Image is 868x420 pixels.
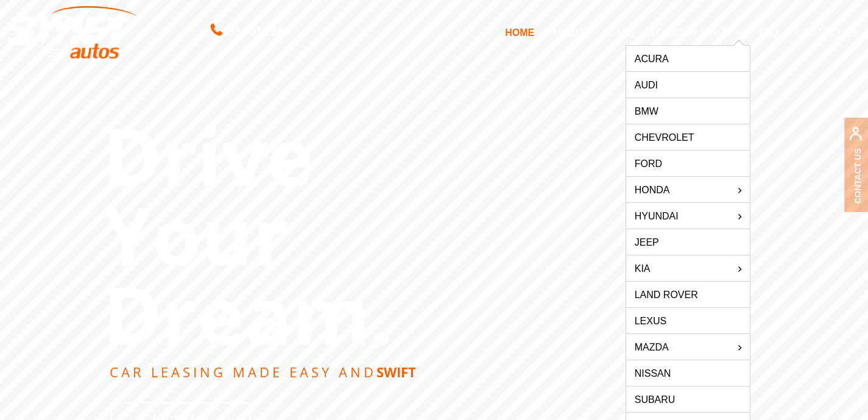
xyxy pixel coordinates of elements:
[787,20,867,45] a: CONTACT US
[626,282,750,307] a: Land Rover
[9,6,137,59] img: Swift Autos
[626,386,750,412] a: Subaru
[626,124,750,150] a: Chevrolet
[211,27,289,37] a: 855.793.2888
[103,116,393,354] rs-layer: Drive Your Dream.
[750,20,787,45] a: FAQ
[626,229,750,255] a: Jeep
[626,334,750,360] a: Mazda
[626,72,750,98] a: Audi
[626,98,750,124] a: BMW
[376,363,416,381] strong: SWIFT
[626,203,750,229] a: Hyundai
[643,20,750,45] a: LEASE BY MAKE
[626,255,750,281] a: KIA
[496,20,543,45] a: HOME
[626,46,750,71] a: Acura
[110,365,416,379] rs-layer: CAR LEASING MADE EASY AND
[626,308,750,333] a: Lexus
[543,20,593,45] a: ABOUT
[626,360,750,386] a: Nissan
[626,177,750,202] a: HONDA
[626,151,750,176] a: Ford
[222,23,289,41] span: 855.793.2888
[593,20,642,45] a: DEALS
